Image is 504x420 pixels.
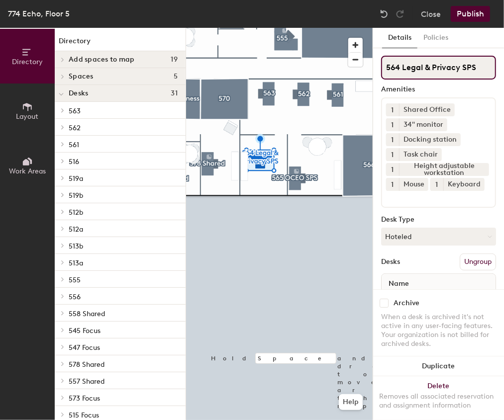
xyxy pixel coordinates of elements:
button: Help [339,394,363,410]
span: 513a [69,259,83,267]
div: When a desk is archived it's not active in any user-facing features. Your organization is not bil... [381,313,496,348]
span: Directory [12,58,43,66]
div: Task chair [399,148,442,161]
span: Add spaces to map [69,56,135,64]
span: 573 Focus [69,394,100,403]
div: Archive [394,299,419,307]
span: 1 [392,135,394,145]
button: 1 [386,103,399,116]
button: Duplicate [373,356,504,376]
span: 1 [436,179,438,190]
span: Desks [69,89,88,97]
span: 561 [69,141,79,149]
div: Desk Type [381,216,496,224]
div: Keyboard [443,178,485,191]
span: 547 Focus [69,343,100,352]
span: 515 Focus [69,411,99,420]
span: 556 [69,293,81,301]
span: 1 [392,120,394,130]
span: Work Areas [9,167,46,175]
div: Shared Office [399,103,455,116]
span: 1 [392,165,394,175]
span: 19 [171,56,178,64]
button: 1 [386,178,399,191]
span: 1 [392,179,394,190]
button: 1 [386,148,399,161]
img: Undo [379,9,389,19]
button: Details [382,28,417,48]
button: 1 [386,118,399,131]
span: 1 [392,150,394,160]
button: Ungroup [460,253,496,270]
span: 519a [69,174,83,183]
span: 555 [69,276,81,284]
h1: Directory [55,36,186,51]
span: Layout [16,112,39,121]
span: Spaces [69,73,94,81]
button: Policies [417,28,454,48]
span: 519b [69,191,83,200]
button: Close [421,6,441,22]
div: 774 Echo, Floor 5 [8,7,70,20]
span: 513b [69,242,83,251]
div: Amenities [381,85,496,93]
span: 557 Shared [69,377,104,386]
span: 5 [174,73,178,81]
span: 31 [171,89,178,97]
span: Name [384,275,414,293]
span: 545 Focus [69,327,101,335]
button: Hoteled [381,228,496,246]
span: 516 [69,158,79,166]
button: DeleteRemoves all associated reservation and assignment information [373,376,504,420]
button: 1 [386,133,399,146]
span: 562 [69,124,81,132]
span: 578 Shared [69,360,104,369]
span: 512a [69,225,83,234]
button: 1 [430,178,443,191]
span: 512b [69,208,83,217]
button: Publish [451,6,490,22]
span: 558 Shared [69,310,105,318]
span: 563 [69,107,81,115]
span: 1 [392,105,394,115]
div: Mouse [399,178,428,191]
div: Removes all associated reservation and assignment information [379,392,498,410]
img: Redo [395,9,405,19]
div: Docking station [399,133,461,146]
button: 1 [386,163,399,176]
div: Height adjustable workstation [399,163,489,176]
div: Desks [381,258,400,266]
div: 34" monitor [399,118,447,131]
